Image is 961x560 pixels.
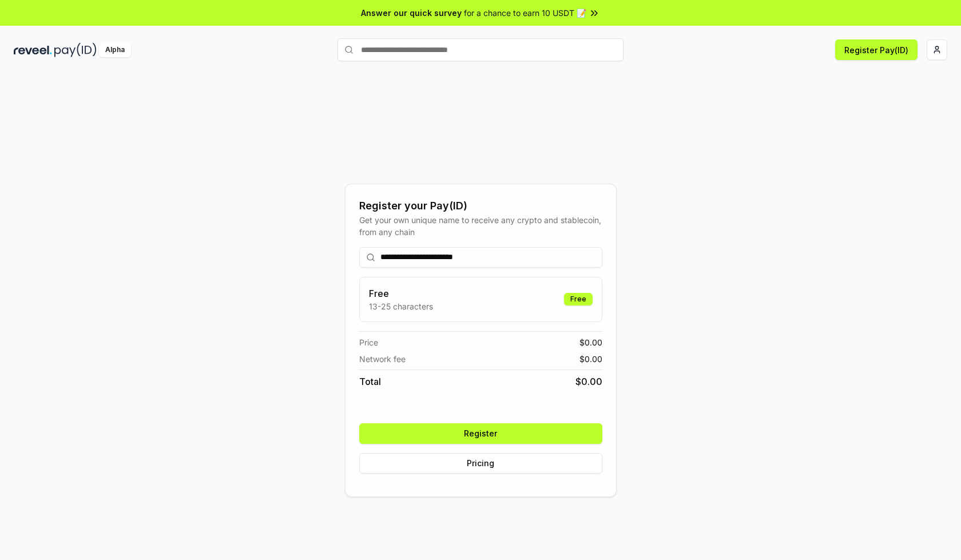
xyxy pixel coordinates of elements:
button: Register [359,423,602,444]
div: Free [564,293,593,305]
button: Register Pay(ID) [835,39,918,60]
span: Answer our quick survey [361,7,462,19]
span: for a chance to earn 10 USDT 📝 [464,7,586,19]
img: reveel_dark [14,43,52,57]
p: 13-25 characters [369,300,433,312]
h3: Free [369,287,433,300]
span: $ 0.00 [575,375,602,388]
div: Get your own unique name to receive any crypto and stablecoin, from any chain [359,214,602,238]
div: Alpha [99,43,131,57]
img: pay_id [54,43,97,57]
span: Network fee [359,353,406,365]
span: Total [359,375,381,388]
button: Pricing [359,453,602,474]
span: $ 0.00 [579,353,602,365]
span: $ 0.00 [579,336,602,348]
div: Register your Pay(ID) [359,198,602,214]
span: Price [359,336,378,348]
